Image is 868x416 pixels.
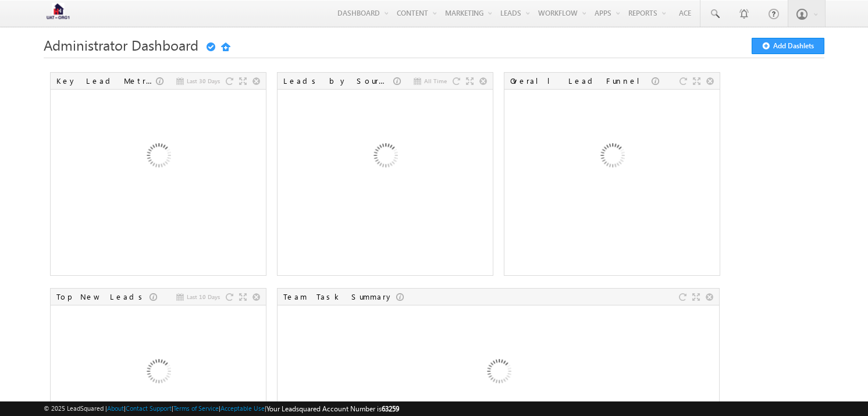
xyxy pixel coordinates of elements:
img: Loading... [95,95,220,220]
a: Terms of Service [173,404,219,412]
span: © 2025 LeadSquared | | | | | [44,403,399,414]
a: Contact Support [126,404,172,412]
img: Loading... [322,95,447,220]
a: Acceptable Use [220,404,265,412]
span: 63259 [382,404,399,413]
span: Your Leadsquared Account Number is [266,404,399,413]
span: Last 10 Days [187,291,220,302]
div: Key Lead Metrics [56,76,156,86]
div: Overall Lead Funnel [510,76,652,86]
span: Last 30 Days [187,76,220,86]
a: About [107,404,124,412]
img: Loading... [549,95,674,220]
span: All Time [424,76,447,86]
div: Top New Leads [56,291,150,302]
img: Custom Logo [44,3,73,23]
button: Add Dashlets [752,38,824,54]
div: Leads by Sources [283,76,393,86]
div: Team Task Summary [283,291,396,302]
span: Administrator Dashboard [44,35,198,54]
